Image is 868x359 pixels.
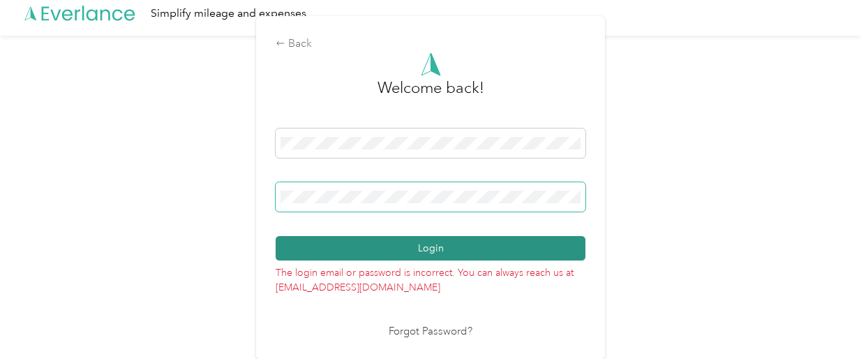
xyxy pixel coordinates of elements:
[151,5,306,22] div: Simplify mileage and expenses
[389,324,472,340] a: Forgot Password?
[276,236,585,261] button: Login
[377,76,484,114] h3: greeting
[276,36,585,52] div: Back
[276,261,585,295] p: The login email or password is incorrect. You can always reach us at [EMAIL_ADDRESS][DOMAIN_NAME]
